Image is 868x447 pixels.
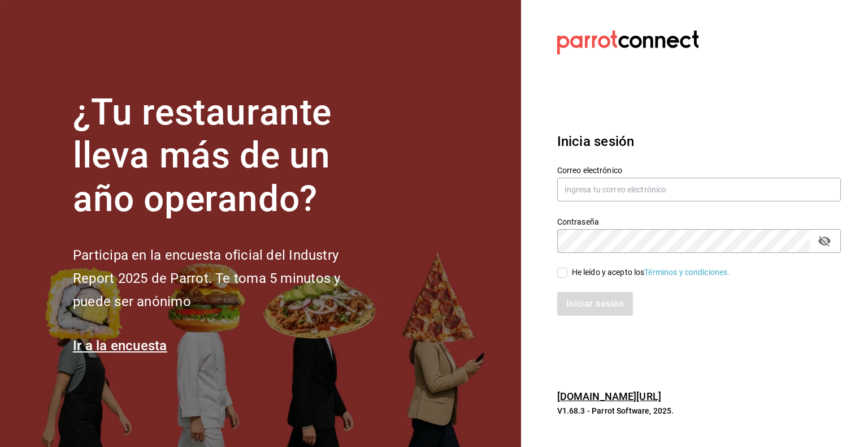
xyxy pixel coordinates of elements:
h1: ¿Tu restaurante lleva más de un año operando? [73,91,378,221]
div: He leído y acepto los [572,267,730,278]
a: Ir a la encuesta [73,338,167,354]
button: passwordField [815,231,834,251]
p: V1.68.3 - Parrot Software, 2025. [557,405,841,416]
h2: Participa en la encuesta oficial del Industry Report 2025 de Parrot. Te toma 5 minutos y puede se... [73,244,378,313]
label: Contraseña [557,217,841,225]
a: [DOMAIN_NAME][URL] [557,390,661,402]
a: Términos y condiciones. [644,268,730,277]
h3: Inicia sesión [557,131,841,152]
input: Ingresa tu correo electrónico [557,178,841,201]
label: Correo electrónico [557,166,841,174]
